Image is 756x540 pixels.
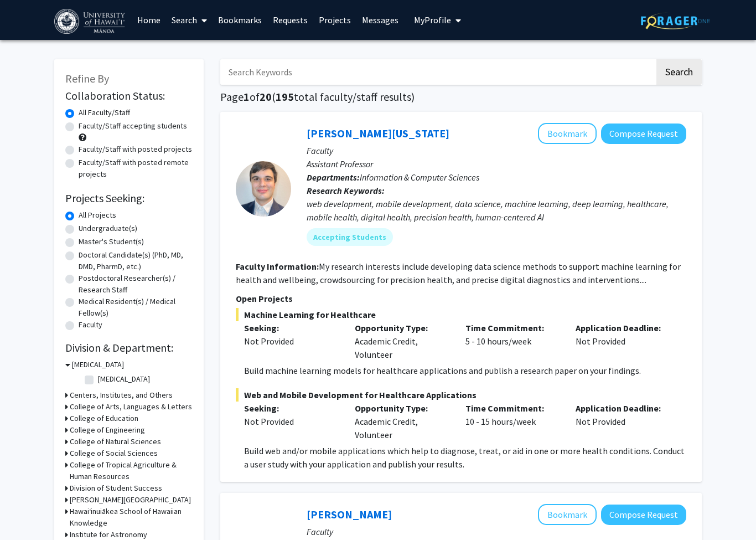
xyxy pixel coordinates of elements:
[236,292,686,305] p: Open Projects
[576,402,670,415] p: Application Deadline:
[260,90,272,104] span: 20
[70,448,158,459] h3: College of Social Sciences
[70,506,193,529] h3: Hawaiʻinuiākea School of Hawaiian Knowledge
[641,12,710,29] img: ForagerOne Logo
[70,424,145,436] h3: College of Engineering
[65,341,193,354] h2: Division & Department:
[79,143,192,155] label: Faculty/Staff with posted projects
[465,321,560,335] p: Time Commitment:
[567,402,678,441] div: Not Provided
[457,402,568,441] div: 10 - 15 hours/week
[79,107,130,119] label: All Faculty/Staff
[8,490,47,532] iframe: Chat
[213,1,267,39] a: Bookmarks
[356,1,404,39] a: Messages
[567,321,678,361] div: Not Provided
[244,444,686,471] p: Build web and/or mobile applications which help to diagnose, treat, or aid in one or more health ...
[220,59,655,85] input: Search Keywords
[132,1,166,39] a: Home
[65,89,193,102] h2: Collaboration Status:
[346,402,457,441] div: Academic Credit, Volunteer
[313,1,356,39] a: Projects
[79,209,116,221] label: All Projects
[79,296,193,319] label: Medical Resident(s) / Medical Fellow(s)
[244,90,250,104] span: 1
[54,9,127,34] img: University of Hawaiʻi at Mānoa Logo
[70,401,192,413] h3: College of Arts, Languages & Letters
[267,1,313,39] a: Requests
[307,197,686,224] div: web development, mobile development, data science, machine learning, deep learning, healthcare, m...
[236,308,686,321] span: Machine Learning for Healthcare
[236,388,686,402] span: Web and Mobile Development for Healthcare Applications
[465,402,560,415] p: Time Commitment:
[576,321,670,335] p: Application Deadline:
[346,321,457,361] div: Academic Credit, Volunteer
[457,321,568,361] div: 5 - 10 hours/week
[244,335,338,348] div: Not Provided
[79,223,137,234] label: Undergraduate(s)
[220,90,702,104] h1: Page of ( total faculty/staff results)
[244,402,338,415] p: Seeking:
[70,436,161,448] h3: College of Natural Sciences
[601,505,686,525] button: Compose Request to Joanna Philippoff
[244,321,338,335] p: Seeking:
[98,373,150,385] label: [MEDICAL_DATA]
[307,228,393,246] mat-chip: Accepting Students
[236,261,319,272] b: Faculty Information:
[538,123,597,144] button: Add Peter Washington to Bookmarks
[360,172,479,183] span: Information & Computer Sciences
[244,415,338,428] div: Not Provided
[65,192,193,205] h2: Projects Seeking:
[79,319,102,331] label: Faculty
[79,272,193,296] label: Postdoctoral Researcher(s) / Research Staff
[307,507,392,521] a: [PERSON_NAME]
[307,185,385,196] b: Research Keywords:
[79,236,144,248] label: Master's Student(s)
[656,59,702,85] button: Search
[355,402,449,415] p: Opportunity Type:
[307,525,686,538] p: Faculty
[307,172,360,183] b: Departments:
[70,494,191,506] h3: [PERSON_NAME][GEOGRAPHIC_DATA]
[236,261,681,285] fg-read-more: My research interests include developing data science methods to support machine learning for hea...
[538,504,597,525] button: Add Joanna Philippoff to Bookmarks
[72,359,124,371] h3: [MEDICAL_DATA]
[70,482,162,494] h3: Division of Student Success
[307,126,449,140] a: [PERSON_NAME][US_STATE]
[70,413,138,424] h3: College of Education
[70,389,173,401] h3: Centers, Institutes, and Others
[355,321,449,335] p: Opportunity Type:
[166,1,213,39] a: Search
[70,459,193,482] h3: College of Tropical Agriculture & Human Resources
[79,157,193,180] label: Faculty/Staff with posted remote projects
[307,144,686,157] p: Faculty
[65,71,109,85] span: Refine By
[276,90,294,104] span: 195
[601,124,686,144] button: Compose Request to Peter Washington
[414,14,451,25] span: My Profile
[244,364,686,377] p: Build machine learning models for healthcare applications and publish a research paper on your fi...
[307,157,686,171] p: Assistant Professor
[79,120,187,132] label: Faculty/Staff accepting students
[79,249,193,272] label: Doctoral Candidate(s) (PhD, MD, DMD, PharmD, etc.)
